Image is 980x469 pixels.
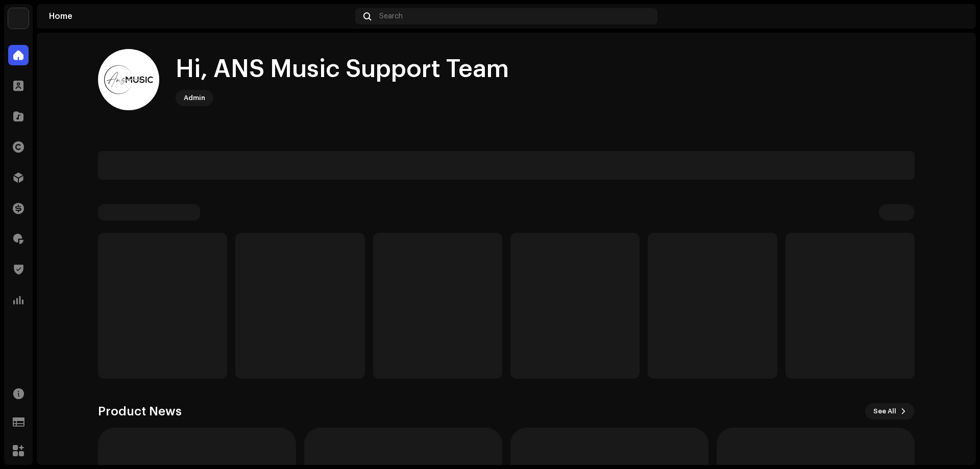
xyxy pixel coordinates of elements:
div: Admin [184,92,205,104]
img: bb356b9b-6e90-403f-adc8-c282c7c2e227 [8,8,29,29]
h3: Product News [98,403,182,419]
span: See All [873,401,896,422]
img: d2dfa519-7ee0-40c3-937f-a0ec5b610b05 [98,49,159,110]
span: Search [379,12,403,20]
img: d2dfa519-7ee0-40c3-937f-a0ec5b610b05 [947,8,964,24]
div: Hi, ANS Music Support Team [176,53,509,86]
div: Home [49,12,351,20]
button: See All [865,403,915,419]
